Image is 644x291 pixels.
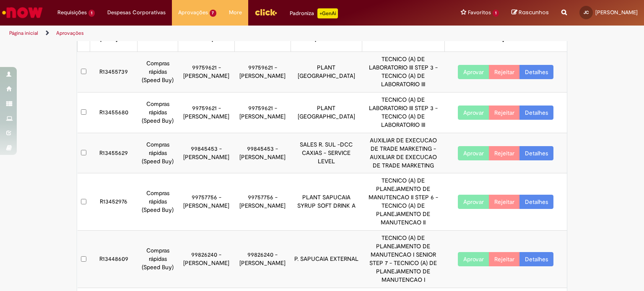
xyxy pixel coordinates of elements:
button: Aprovar [458,195,489,209]
button: Aprovar [458,65,489,79]
div: Padroniza [290,8,338,18]
td: 99757756 - [PERSON_NAME] [178,173,234,231]
a: Página inicial [9,30,38,36]
a: Detalhes [519,65,553,79]
td: R13455739 [90,52,138,92]
td: 99845453 - [PERSON_NAME] [178,133,234,173]
td: 99845453 - [PERSON_NAME] [234,133,291,173]
td: R13455629 [90,133,138,173]
ul: Trilhas de página [6,26,423,41]
td: TECNICO (A) DE PLANEJAMENTO DE MANUTENCAO II STEP 6 - TECNICO (A) DE PLANEJAMENTO DE MANUTENCAO II [362,173,444,231]
td: Compras rápidas (Speed Buy) [138,173,178,231]
td: R13455680 [90,92,138,133]
span: Rascunhos [519,8,549,16]
td: PLANT [GEOGRAPHIC_DATA] [291,92,362,133]
span: Aprovações [178,8,208,17]
p: +GenAi [317,8,338,18]
a: Detalhes [519,146,553,160]
button: Aprovar [458,106,489,120]
img: ServiceNow [1,4,44,21]
button: Rejeitar [489,146,520,160]
td: 99826240 - [PERSON_NAME] [178,231,234,288]
td: Compras rápidas (Speed Buy) [138,231,178,288]
button: Rejeitar [489,106,520,120]
button: Aprovar [458,252,489,266]
a: Detalhes [519,106,553,120]
td: PLANT [GEOGRAPHIC_DATA] [291,52,362,92]
td: 99759621 - [PERSON_NAME] [234,92,291,133]
td: Compras rápidas (Speed Buy) [138,52,178,92]
td: 99826240 - [PERSON_NAME] [234,231,291,288]
button: Rejeitar [489,65,520,79]
span: Favoritos [468,8,491,17]
a: Rascunhos [512,9,549,17]
span: 7 [210,10,217,17]
td: Compras rápidas (Speed Buy) [138,92,178,133]
span: Despesas Corporativas [107,8,166,17]
td: Compras rápidas (Speed Buy) [138,133,178,173]
td: TECNICO (A) DE LABORATORIO III STEP 3 - TECNICO (A) DE LABORATORIO III [362,52,444,92]
td: 99757756 - [PERSON_NAME] [234,173,291,231]
a: Aprovações [56,30,84,36]
a: Detalhes [519,252,553,266]
td: R13448609 [90,231,138,288]
span: JC [584,10,589,15]
button: Rejeitar [489,195,520,209]
td: 99759621 - [PERSON_NAME] [234,52,291,92]
td: SALES R. SUL -DCC CAXIAS - SERVICE LEVEL [291,133,362,173]
span: 1 [493,10,499,17]
td: TECNICO (A) DE LABORATORIO III STEP 3 - TECNICO (A) DE LABORATORIO III [362,92,444,133]
img: click_logo_yellow_360x200.png [254,6,277,18]
td: PLANT SAPUCAIA SYRUP SOFT DRINK A [291,173,362,231]
button: Rejeitar [489,252,520,266]
td: P. SAPUCAIA EXTERNAL [291,231,362,288]
span: [PERSON_NAME] [595,9,638,16]
td: 99759621 - [PERSON_NAME] [178,52,234,92]
a: Detalhes [519,195,553,209]
span: Requisições [57,8,87,17]
td: R13452976 [90,173,138,231]
td: AUXILIAR DE EXECUCAO DE TRADE MARKETING - AUXILIAR DE EXECUCAO DE TRADE MARKETING [362,133,444,173]
button: Aprovar [458,146,489,160]
span: More [229,8,242,17]
td: 99759621 - [PERSON_NAME] [178,92,234,133]
span: 1 [88,10,95,17]
td: TECNICO (A) DE PLANEJAMENTO DE MANUTENCAO I SENIOR STEP 7 - TECNICO (A) DE PLANEJAMENTO DE MANUTE... [362,231,444,288]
